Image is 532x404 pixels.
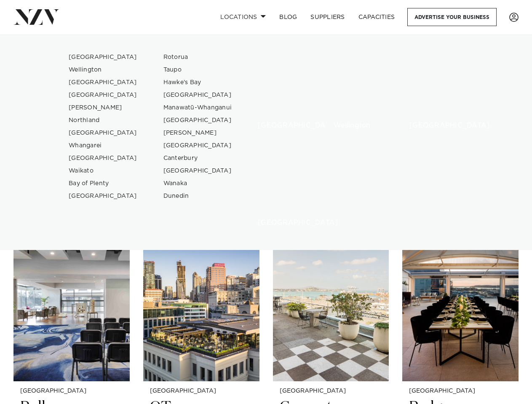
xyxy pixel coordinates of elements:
a: Bay of Plenty [62,177,144,190]
a: [GEOGRAPHIC_DATA] [62,127,144,139]
h6: [GEOGRAPHIC_DATA] [258,122,307,129]
a: Taupo [157,64,239,76]
a: [GEOGRAPHIC_DATA] [62,76,144,89]
small: [GEOGRAPHIC_DATA] [20,388,123,394]
a: Canterbury [157,152,239,165]
a: [GEOGRAPHIC_DATA] [157,139,239,152]
img: nzv-logo.png [13,9,59,24]
a: [GEOGRAPHIC_DATA] [62,89,144,101]
a: [GEOGRAPHIC_DATA] [157,165,239,177]
a: [GEOGRAPHIC_DATA] [62,51,144,64]
a: Waikato [62,165,144,177]
a: Northland [62,114,144,127]
a: [PERSON_NAME] [157,127,239,139]
h6: [GEOGRAPHIC_DATA] [258,219,307,226]
small: [GEOGRAPHIC_DATA] [409,388,512,394]
a: Capacities [352,8,402,26]
a: Manawatū-Whanganui [157,101,239,114]
a: Advertise your business [407,8,497,26]
a: Wellington [62,64,144,76]
a: Whangarei [62,139,144,152]
a: Rotorua [157,51,239,64]
a: Queenstown venues [GEOGRAPHIC_DATA] [251,148,314,233]
a: SUPPLIERS [304,8,351,26]
a: [GEOGRAPHIC_DATA] [157,114,239,127]
a: [PERSON_NAME] [62,101,144,114]
h6: Wellington [334,122,383,129]
a: Wanaka [157,177,239,190]
small: [GEOGRAPHIC_DATA] [280,388,382,394]
a: Dunedin [157,190,239,202]
a: Wellington venues Wellington [327,51,390,136]
a: Christchurch venues [GEOGRAPHIC_DATA] [403,51,466,136]
a: Locations [214,8,273,26]
a: [GEOGRAPHIC_DATA] [157,89,239,101]
a: [GEOGRAPHIC_DATA] [62,152,144,165]
a: Auckland venues [GEOGRAPHIC_DATA] [251,51,314,136]
h6: [GEOGRAPHIC_DATA] [409,122,459,129]
a: [GEOGRAPHIC_DATA] [62,190,144,202]
small: [GEOGRAPHIC_DATA] [150,388,253,394]
a: Hawke's Bay [157,76,239,89]
a: BLOG [273,8,304,26]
